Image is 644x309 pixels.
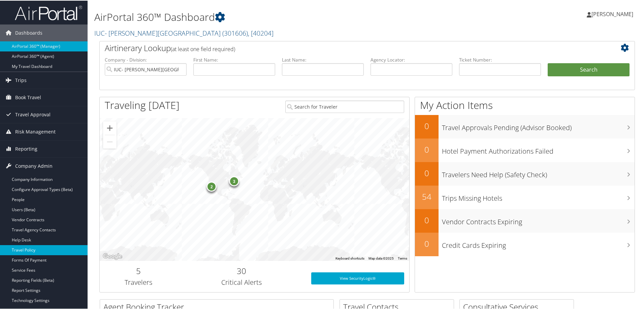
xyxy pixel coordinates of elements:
h3: Trips Missing Hotels [442,190,635,202]
h3: Hotel Payment Authorizations Failed [442,143,635,155]
a: [PERSON_NAME] [587,3,640,24]
a: 0Credit Cards Expiring [415,232,635,256]
button: Zoom in [103,121,117,134]
h2: 0 [415,237,439,249]
button: Keyboard shortcuts [335,256,364,260]
h3: Travelers Need Help (Safety Check) [442,166,635,179]
span: ( 301606 ) [222,28,248,37]
h1: Traveling [DATE] [105,98,180,112]
img: Google [101,252,124,260]
label: Agency Locator: [371,56,452,63]
h1: My Action Items [415,98,635,112]
h2: 0 [415,143,439,155]
a: 0Hotel Payment Authorizations Failed [415,138,635,161]
span: Map data ©2025 [368,256,394,260]
a: Terms (opens in new tab) [398,256,407,260]
label: Company - Division: [105,56,187,63]
h3: Vendor Contracts Expiring [442,213,635,226]
span: Book Travel [15,88,41,105]
span: Dashboards [15,24,42,41]
a: 0Travel Approvals Pending (Advisor Booked) [415,114,635,138]
h1: AirPortal 360™ Dashboard [94,9,458,24]
a: Open this area in Google Maps (opens a new window) [101,252,124,260]
h2: 54 [415,190,439,202]
a: IUC- [PERSON_NAME][GEOGRAPHIC_DATA] [94,28,273,37]
h2: 0 [415,120,439,131]
a: 0Travelers Need Help (Safety Check) [415,161,635,185]
h3: Credit Cards Expiring [442,237,635,249]
input: Search for Traveler [285,100,404,112]
a: 54Trips Missing Hotels [415,185,635,208]
h2: 5 [105,265,172,276]
h2: 0 [415,167,439,178]
div: 2 [206,181,217,191]
span: Reporting [15,140,37,157]
span: Company Admin [15,157,53,174]
label: First Name: [193,56,275,63]
span: , [ 40204 ] [248,28,273,37]
button: Zoom out [103,134,117,148]
h2: 0 [415,214,439,225]
div: 3 [229,176,239,186]
h3: Travel Approvals Pending (Advisor Booked) [442,119,635,132]
img: airportal-logo.png [15,4,82,20]
h2: 30 [182,265,301,276]
span: Trips [15,71,27,88]
span: Travel Approval [15,106,51,122]
span: (at least one field required) [171,45,235,52]
label: Ticket Number: [459,56,541,63]
h3: Travelers [105,277,172,286]
button: Search [548,63,630,76]
span: [PERSON_NAME] [591,10,633,17]
a: 0Vendor Contracts Expiring [415,208,635,232]
h2: Airtinerary Lookup [105,42,585,53]
span: Risk Management [15,123,56,140]
a: View SecurityLogic® [311,272,404,284]
label: Last Name: [282,56,364,63]
h3: Critical Alerts [182,277,301,286]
